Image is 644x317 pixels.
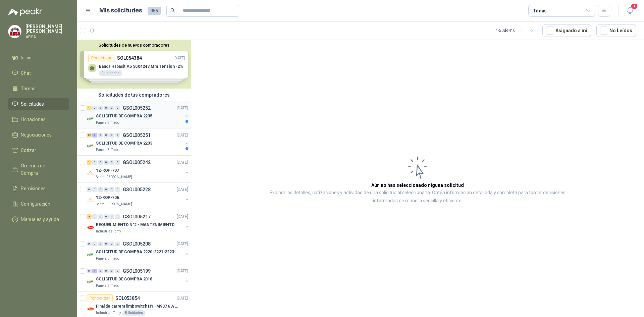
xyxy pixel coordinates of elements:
[87,223,95,231] img: Company Logo
[21,85,36,92] span: Tareas
[98,106,103,110] div: 0
[87,269,92,273] div: 0
[92,160,97,165] div: 0
[8,67,69,80] a: Chat
[8,182,69,195] a: Remisiones
[122,310,146,316] div: 8 Unidades
[177,132,188,139] p: [DATE]
[21,200,50,208] span: Configuración
[109,187,114,192] div: 0
[104,242,109,246] div: 0
[8,198,69,210] a: Configuración
[87,214,92,219] div: 8
[533,7,547,14] div: Todas
[8,51,69,64] a: Inicio
[104,160,109,165] div: 0
[96,202,132,207] p: Santa [PERSON_NAME]
[87,196,95,204] img: Company Logo
[123,106,151,110] p: GSOL005252
[96,310,121,316] p: Industrias Tomy
[170,8,175,13] span: search
[542,24,591,37] button: Asignado a mi
[109,269,114,273] div: 0
[25,24,69,34] p: [PERSON_NAME] [PERSON_NAME]
[8,128,69,141] a: Negociaciones
[21,116,46,123] span: Licitaciones
[98,133,103,138] div: 0
[109,133,114,138] div: 0
[123,269,151,273] p: GSOL005199
[96,174,132,180] p: Santa [PERSON_NAME]
[87,187,92,192] div: 0
[21,69,31,77] span: Chat
[115,214,120,219] div: 0
[123,242,151,246] p: GSOL005208
[631,3,638,9] span: 1
[87,213,190,234] a: 8 0 0 0 0 0 GSOL005217[DATE] Company LogoREQUERIMIENTO N°2 - MANTENIMIENTOIndustrias Tomy
[177,159,188,166] p: [DATE]
[177,214,188,220] p: [DATE]
[98,160,103,165] div: 0
[177,268,188,274] p: [DATE]
[496,25,537,36] div: 1 - 50 de 410
[115,242,120,246] div: 0
[104,106,109,110] div: 0
[8,213,69,226] a: Manuales y ayuda
[21,162,63,177] span: Órdenes de Compra
[371,181,464,189] h3: Aún no has seleccionado niguna solicitud
[96,120,120,125] p: Panela El Trébol
[87,115,95,123] img: Company Logo
[177,241,188,247] p: [DATE]
[92,269,97,273] div: 1
[8,25,21,38] img: Company Logo
[96,256,120,261] p: Panela El Trébol
[8,159,69,179] a: Órdenes de Compra
[87,133,92,138] div: 12
[25,35,69,39] p: ARSA
[87,169,95,177] img: Company Logo
[123,187,151,192] p: GSOL005228
[109,106,114,110] div: 0
[87,251,95,259] img: Company Logo
[177,187,188,193] p: [DATE]
[8,113,69,126] a: Licitaciones
[109,242,114,246] div: 0
[96,167,119,174] p: 12-RQP-707
[77,89,191,101] div: Solicitudes de tus compradores
[96,283,120,288] p: Panela El Trébol
[98,269,103,273] div: 0
[96,147,120,153] p: Panela El Trébol
[148,7,161,15] span: 955
[87,104,190,125] a: 1 0 0 0 0 0 GSOL005252[DATE] Company LogoSOLICITUD DE COMPRA 2235Panela El Trébol
[115,160,120,165] div: 0
[123,214,151,219] p: GSOL005217
[8,8,42,16] img: Logo peakr
[87,186,190,207] a: 0 0 0 0 0 0 GSOL005228[DATE] Company Logo12-RQP-706Santa [PERSON_NAME]
[96,276,152,282] p: SOLICITUD DE COMPRA 2018
[624,5,636,17] button: 1
[96,113,152,119] p: SOLICITUD DE COMPRA 2235
[87,240,190,261] a: 0 0 0 0 0 0 GSOL005208[DATE] Company LogoSOLICITUD DE COMPRA 2220-2221-2223-2224Panela El Trébol
[177,295,188,302] p: [DATE]
[80,43,188,48] button: Solicitudes de nuevos compradores
[96,229,121,234] p: Industrias Tomy
[21,147,36,154] span: Cotizar
[92,187,97,192] div: 0
[104,269,109,273] div: 0
[99,6,142,15] h1: Mis solicitudes
[96,195,119,201] p: 12-RQP-706
[98,242,103,246] div: 0
[115,269,120,273] div: 0
[87,142,95,150] img: Company Logo
[77,40,191,89] div: Solicitudes de nuevos compradoresPor cotizarSOL054384[DATE] Banda Habasit A5 50X4243 Mm Tension -...
[96,140,152,147] p: SOLICITUD DE COMPRA 2233
[8,144,69,157] a: Cotizar
[115,133,120,138] div: 0
[96,303,179,310] p: Final de carrera limit switch HY -M907 6 A - 250 V a.c
[92,214,97,219] div: 0
[87,131,190,153] a: 12 3 0 0 0 0 GSOL005251[DATE] Company LogoSOLICITUD DE COMPRA 2233Panela El Trébol
[596,24,636,37] button: No Leídos
[109,214,114,219] div: 0
[8,82,69,95] a: Tareas
[258,189,577,205] p: Explora los detalles, cotizaciones y actividad de una solicitud al seleccionarla. Obtén informaci...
